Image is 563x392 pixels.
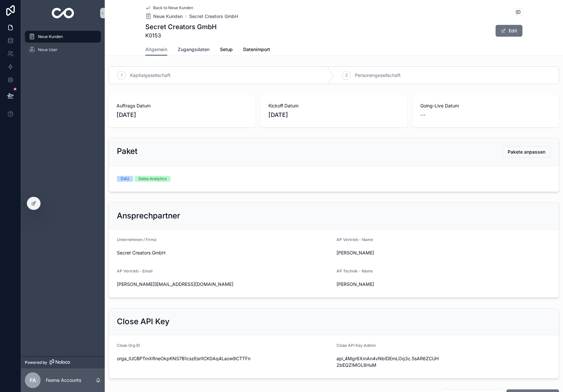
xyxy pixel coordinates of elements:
span: Personengesellschaft [355,72,401,79]
span: Allgemein [145,46,167,53]
span: K0153 [145,31,217,39]
span: 2 [345,73,348,78]
span: Unternehmen / Firma [117,237,156,242]
span: Auftrags Datum [117,103,247,109]
span: Zugangsdaten [178,46,209,53]
a: Secret Creators GmbH [189,13,238,20]
span: Setup [220,46,233,53]
a: Setup [220,44,233,57]
h2: Ansprechpartner [117,211,180,221]
button: Edit [496,25,522,37]
span: [DATE] [268,110,399,120]
span: Going-Live Datum [420,103,551,109]
span: -- [420,110,426,120]
a: Zugangsdaten [178,44,209,57]
a: Datenimport [243,44,270,57]
span: AP Vertrieb - Email [117,269,153,273]
span: FA [30,376,36,384]
span: [DATE] [117,110,247,120]
span: Powered by [25,360,47,365]
span: Datenimport [243,46,270,53]
span: AP Technik - Name [336,269,373,273]
div: scrollable content [21,26,105,64]
span: Neue User [38,47,58,52]
span: Neue Kunden [153,13,183,20]
span: [PERSON_NAME] [336,281,441,288]
a: Neue Kunden [145,13,183,20]
a: Allgemein [145,44,167,56]
h2: Close API Key [117,316,170,327]
div: D4U [121,176,129,182]
span: AP Vertrieb - Name [336,237,373,242]
a: Powered by [21,356,105,368]
span: 1 [121,73,122,78]
span: Close Org ID [117,343,140,348]
span: Close API Key Admin [336,343,376,348]
span: api_4Mgr6XmAn4vNbIDEmLOq3c.5sAR6ZCUH2bEQZIMOL8HuM [336,355,441,368]
button: Pakete anpassen [502,146,551,158]
span: Kickoff Datum [268,103,399,109]
span: Kapitalgesellschaft [130,72,171,79]
h2: Paket [117,146,137,157]
span: [PERSON_NAME][EMAIL_ADDRESS][DOMAIN_NAME] [117,281,331,288]
span: orga_IUCBPTmXRneOkpKNS7B1cszEsn1CK0Aq4Laow9CTTFn [117,355,331,362]
span: Pakete anpassen [508,149,545,155]
h1: Secret Creators GmbH [145,22,217,31]
p: Fesma Accounts [46,377,81,383]
span: Secret Creators GmbH [117,250,331,256]
a: Back to Neue Kunden [145,5,193,10]
a: Neue User [25,44,101,56]
div: Sales Analytics [138,176,167,182]
span: [PERSON_NAME] [336,250,441,256]
a: Neue Kunden [25,31,101,43]
img: App logo [52,8,74,18]
span: Back to Neue Kunden [153,5,193,10]
span: Neue Kunden [38,34,63,39]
